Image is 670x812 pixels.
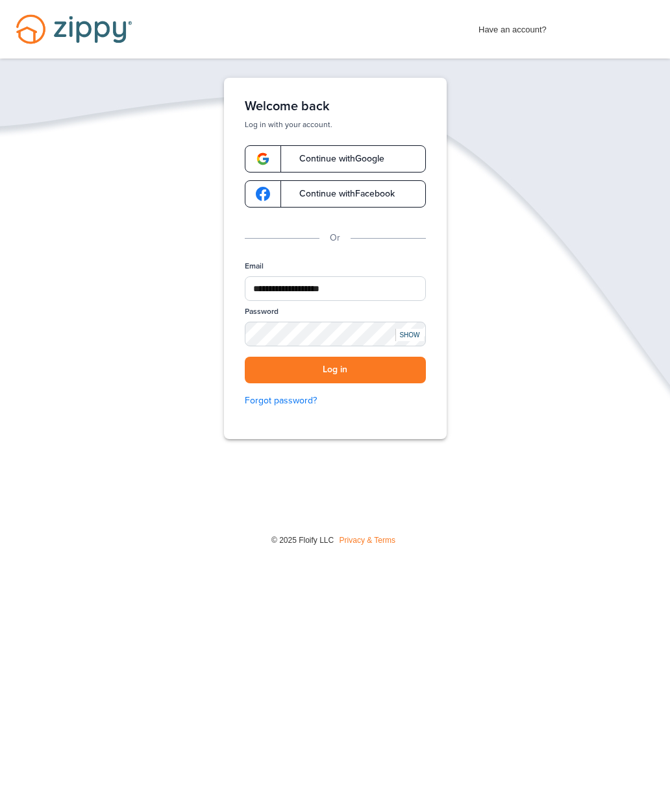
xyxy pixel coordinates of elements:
a: Forgot password? [245,394,426,408]
p: Log in with your account. [245,119,426,130]
label: Password [245,306,279,317]
a: google-logoContinue withGoogle [245,145,426,173]
a: google-logoContinue withFacebook [245,180,426,208]
p: Or [330,231,340,245]
img: google-logo [256,187,270,201]
span: Have an account? [478,16,547,37]
span: Continue with Facebook [286,189,395,198]
div: SHOW [395,329,424,341]
span: © 2025 Floify LLC [271,536,334,545]
span: Continue with Google [286,154,384,163]
h1: Welcome back [245,99,426,114]
a: Privacy & Terms [340,536,395,545]
label: Email [245,261,264,272]
input: Password [245,322,426,346]
button: Log in [245,357,426,383]
input: Email [245,276,426,301]
img: google-logo [256,152,270,166]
